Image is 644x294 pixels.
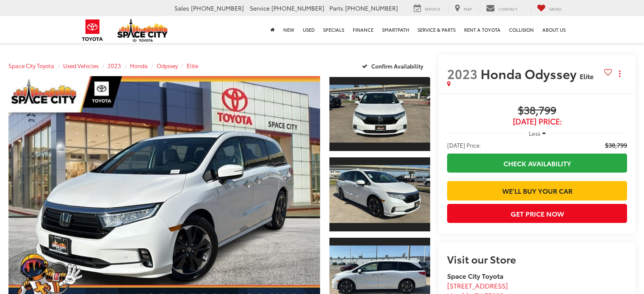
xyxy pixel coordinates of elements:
[505,16,538,43] a: Collision
[299,16,319,43] a: Used
[279,16,299,43] a: New
[480,4,524,13] a: Contact
[266,16,279,43] a: Home
[63,62,99,69] a: Used Vehicles
[8,62,54,69] a: Space City Toyota
[447,64,478,82] span: 2023
[378,16,413,43] a: SmartPath
[250,4,270,12] span: Service
[531,4,568,13] a: My Saved Vehicles
[605,141,627,149] span: $38,799
[319,16,348,43] a: Specials
[371,62,423,70] span: Confirm Availability
[108,62,121,69] a: 2023
[538,16,570,43] a: About Us
[549,6,561,11] span: Saved
[464,6,472,11] span: Map
[413,16,460,43] a: Service & Parts
[117,19,168,42] img: Space City Toyota
[77,16,108,44] img: Toyota
[447,141,481,149] span: [DATE] Price:
[460,16,505,43] a: Rent a Toyota
[328,165,431,223] img: 2023 Honda Odyssey Elite
[447,271,503,280] strong: Space City Toyota
[191,4,244,12] span: [PHONE_NUMBER]
[157,62,178,69] a: Odyssey
[348,16,378,43] a: Finance
[447,204,627,223] button: Get Price Now
[447,117,627,126] span: [DATE] Price:
[345,4,398,12] span: [PHONE_NUMBER]
[447,280,508,290] span: [STREET_ADDRESS]
[407,4,447,13] a: Service
[447,253,627,264] h2: Visit our Store
[525,126,550,141] button: Less
[498,6,517,11] span: Contact
[328,85,431,143] img: 2023 Honda Odyssey Elite
[447,154,627,173] a: Check Availability
[357,58,431,73] button: Confirm Availability
[612,66,627,81] button: Actions
[529,129,540,137] span: Less
[448,4,478,13] a: Map
[174,4,189,12] span: Sales
[425,6,440,11] span: Service
[271,4,324,12] span: [PHONE_NUMBER]
[580,71,594,81] span: Elite
[619,70,620,77] span: dropdown dots
[447,181,627,200] a: We'll Buy Your Car
[447,104,627,117] span: $38,799
[187,62,198,69] a: Elite
[329,157,430,232] a: Expand Photo 2
[329,76,430,152] a: Expand Photo 1
[481,64,580,82] span: Honda Odyssey
[329,4,343,12] span: Parts
[130,62,148,69] a: Honda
